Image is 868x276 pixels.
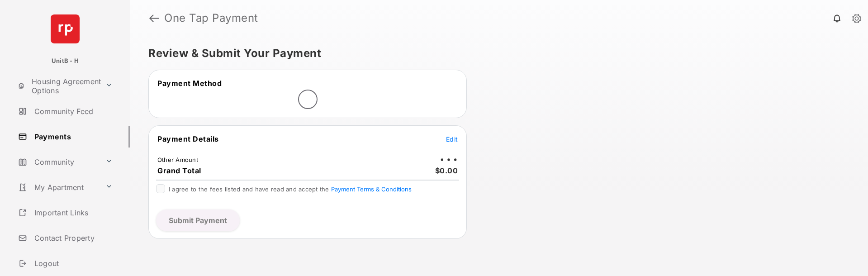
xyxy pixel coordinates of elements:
[52,57,79,66] p: UnitB - H
[435,166,458,175] span: $0.00
[157,166,201,175] span: Grand Total
[446,135,458,143] span: Edit
[14,202,116,224] a: Important Links
[157,156,199,164] td: Other Amount
[14,75,102,97] a: Housing Agreement Options
[331,186,412,193] button: I agree to the fees listed and have read and accept the
[446,134,458,143] button: Edit
[14,151,102,173] a: Community
[14,176,102,198] a: My Apartment
[157,79,222,88] span: Payment Method
[14,252,130,274] a: Logout
[148,48,843,59] h5: Review & Submit Your Payment
[51,14,80,43] img: svg+xml;base64,PHN2ZyB4bWxucz0iaHR0cDovL3d3dy53My5vcmcvMjAwMC9zdmciIHdpZHRoPSI2NCIgaGVpZ2h0PSI2NC...
[14,227,130,249] a: Contact Property
[14,126,130,148] a: Payments
[156,209,240,231] button: Submit Payment
[14,100,130,122] a: Community Feed
[164,13,258,24] strong: One Tap Payment
[157,134,219,143] span: Payment Details
[169,186,412,193] span: I agree to the fees listed and have read and accept the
